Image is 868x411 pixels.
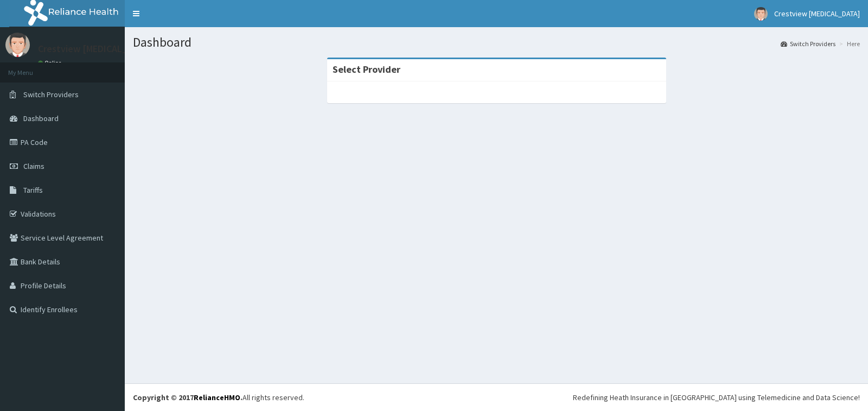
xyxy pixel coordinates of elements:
[837,39,860,48] li: Here
[5,33,30,57] img: User Image
[23,113,59,123] span: Dashboard
[23,161,44,171] span: Claims
[333,63,400,75] strong: Select Provider
[573,392,860,403] div: Redefining Heath Insurance in [GEOGRAPHIC_DATA] using Telemedicine and Data Science!
[23,185,43,195] span: Tariffs
[38,44,154,54] p: Crestview [MEDICAL_DATA]
[774,9,860,18] span: Crestview [MEDICAL_DATA]
[125,383,868,411] footer: All rights reserved.
[133,35,860,49] h1: Dashboard
[133,393,242,402] strong: Copyright © 2017 .
[194,393,240,402] a: RelianceHMO
[23,90,79,99] span: Switch Providers
[754,7,768,21] img: User Image
[781,39,835,48] a: Switch Providers
[38,59,64,67] a: Online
